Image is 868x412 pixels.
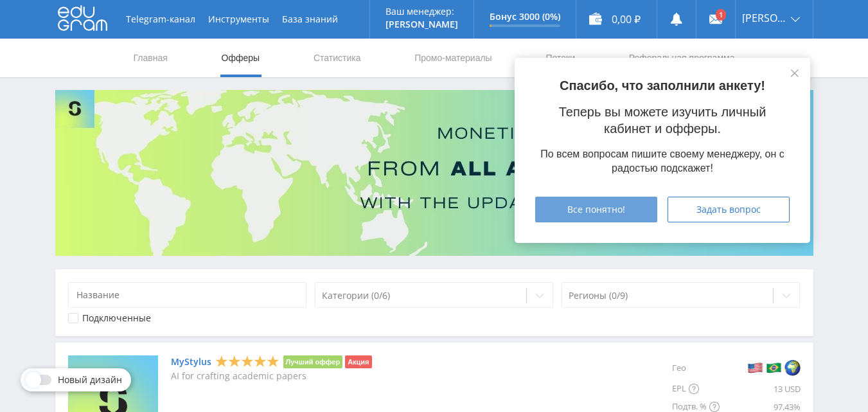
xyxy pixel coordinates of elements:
[82,313,151,323] div: Подключенные
[535,147,790,176] div: По всем вопросам пишите своему менеджеру, он с радостью подскажет!
[345,355,371,368] li: Акция
[68,282,307,308] input: Название
[490,12,560,22] p: Бонус 3000 (0%)
[544,39,576,77] a: Потоки
[720,380,801,398] div: 13 USD
[283,355,343,368] li: Лучший оффер
[696,204,761,215] span: Задать вопрос
[171,371,372,381] p: AI for crafting academic papers
[385,6,458,17] p: Ваш менеджер:
[132,39,169,77] a: Главная
[567,204,625,215] span: Все понятно!
[742,13,787,23] span: [PERSON_NAME]
[535,78,790,93] p: Спасибо, что заполнили анкету!
[672,380,720,398] div: EPL
[55,90,813,256] img: Banner
[58,375,122,385] span: Новый дизайн
[220,39,261,77] a: Офферы
[312,39,362,77] a: Статистика
[215,355,279,368] div: 5 Stars
[171,357,211,367] a: MyStylus
[628,39,736,77] a: Реферальная программа
[672,355,720,380] div: Гео
[535,103,790,137] p: Теперь вы можете изучить личный кабинет и офферы.
[668,197,790,222] button: Задать вопрос
[535,197,657,222] button: Все понятно!
[385,19,458,30] p: [PERSON_NAME]
[413,39,493,77] a: Промо-материалы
